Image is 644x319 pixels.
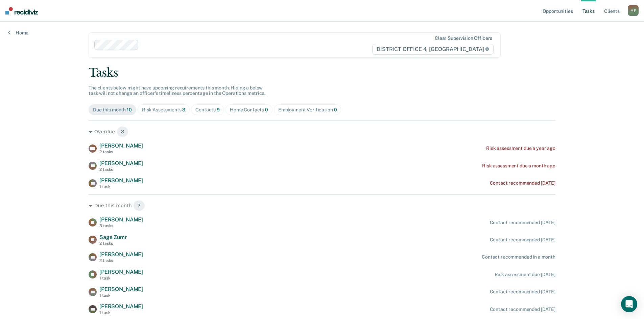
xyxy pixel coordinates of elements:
span: [PERSON_NAME] [99,216,143,223]
div: Open Intercom Messenger [621,296,637,312]
span: [PERSON_NAME] [99,303,143,310]
span: [PERSON_NAME] [99,251,143,258]
div: Due this month [93,107,132,113]
div: Risk assessment due a year ago [486,145,555,151]
span: 10 [127,107,132,112]
div: Contact recommended [DATE] [490,307,555,312]
div: Risk assessment due [DATE] [495,272,555,277]
span: The clients below might have upcoming requirements this month. Hiding a below task will not chang... [89,85,265,96]
span: [PERSON_NAME] [99,160,143,166]
div: Contact recommended [DATE] [490,180,555,186]
span: Sage Zumr [99,234,127,240]
div: Tasks [89,66,555,80]
div: 1 task [99,310,143,315]
div: 1 task [99,293,143,298]
div: Clear supervision officers [435,35,492,41]
div: 1 task [99,184,143,189]
div: Overdue 3 [89,126,555,137]
span: [PERSON_NAME] [99,269,143,275]
img: Recidiviz [5,7,38,15]
a: Home [8,30,28,36]
div: 1 task [99,276,143,281]
div: Contact recommended [DATE] [490,220,555,225]
div: Contact recommended in a month [482,254,555,260]
span: 3 [117,126,128,137]
span: 0 [334,107,337,112]
div: 2 tasks [99,150,143,154]
div: 2 tasks [99,167,143,172]
div: Risk assessment due a month ago [482,163,555,169]
div: Contact recommended [DATE] [490,289,555,295]
span: 3 [182,107,185,112]
div: 2 tasks [99,258,143,263]
div: 3 tasks [99,223,143,228]
div: Due this month 7 [89,200,555,211]
div: Home Contacts [230,107,268,113]
span: [PERSON_NAME] [99,142,143,149]
span: 0 [265,107,268,112]
span: [PERSON_NAME] [99,286,143,292]
div: Contacts [195,107,220,113]
button: MF [628,5,639,16]
div: Employment Verification [278,107,337,113]
div: Contact recommended [DATE] [490,237,555,243]
span: [PERSON_NAME] [99,177,143,184]
div: M F [628,5,639,16]
span: 7 [133,200,145,211]
span: 9 [217,107,220,112]
span: DISTRICT OFFICE 4, [GEOGRAPHIC_DATA] [372,44,494,55]
div: Risk Assessments [142,107,186,113]
div: 2 tasks [99,241,127,246]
